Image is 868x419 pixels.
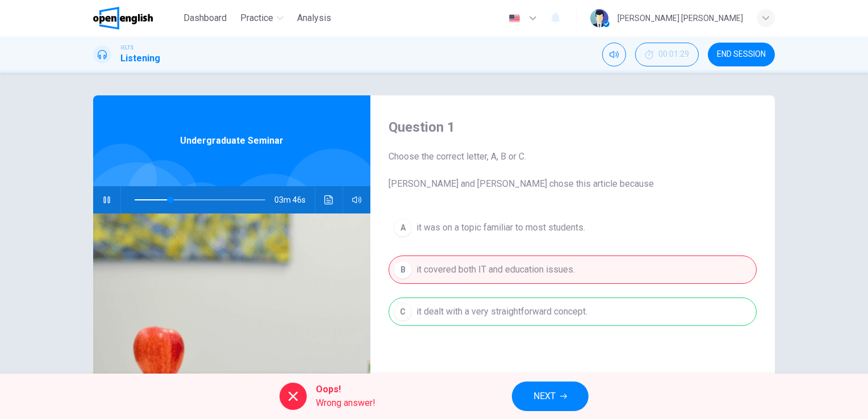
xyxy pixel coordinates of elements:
span: Dashboard [183,11,227,25]
button: Click to see the audio transcription [320,186,338,213]
span: 00:01:29 [658,50,689,59]
h1: Listening [120,52,160,65]
span: Wrong answer! [316,396,375,410]
img: OpenEnglish logo [93,7,153,30]
span: IELTS [120,44,133,52]
div: Mute [602,43,626,66]
button: 00:01:29 [635,43,699,66]
a: OpenEnglish logo [93,7,179,30]
span: Analysis [297,11,331,25]
h4: Question 1 [389,118,757,136]
button: Dashboard [179,8,231,28]
span: NEXT [533,388,556,404]
button: NEXT [512,382,589,411]
button: Analysis [293,8,336,28]
button: Practice [236,8,288,28]
span: Oops! [316,383,375,396]
span: 03m 46s [274,186,315,213]
img: en [507,14,521,23]
div: [PERSON_NAME] [PERSON_NAME] [617,11,743,25]
div: Hide [635,43,699,66]
img: Profile picture [590,9,608,27]
span: Undergraduate Seminar [180,134,283,148]
button: END SESSION [708,43,775,66]
span: END SESSION [717,50,766,59]
span: Practice [240,11,273,25]
span: Choose the correct letter, A, B or C. [PERSON_NAME] and [PERSON_NAME] chose this article because [389,150,757,191]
